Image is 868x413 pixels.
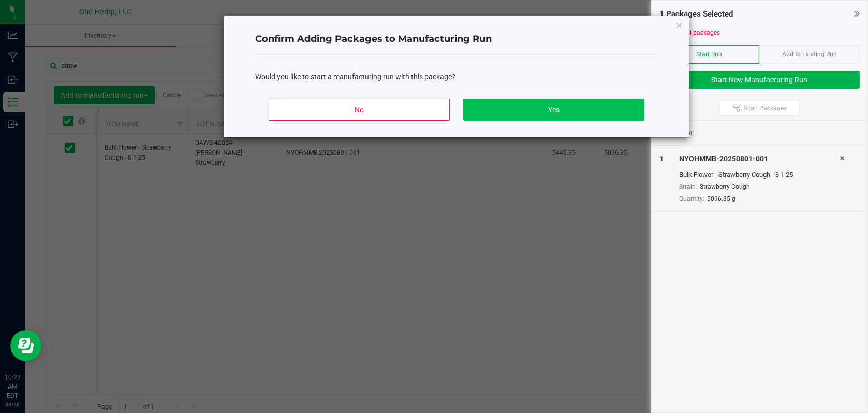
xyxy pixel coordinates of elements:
button: Close [675,19,683,31]
button: No [269,99,450,121]
div: Would you like to start a manufacturing run with this package? [255,71,658,82]
button: Yes [463,99,644,121]
iframe: Resource center [10,330,41,361]
h4: Confirm Adding Packages to Manufacturing Run [255,33,658,46]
